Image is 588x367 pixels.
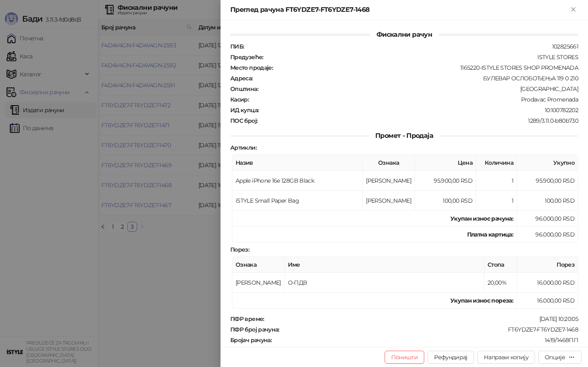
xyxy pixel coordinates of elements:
th: Стопа [484,257,517,273]
strong: Порез : [230,246,249,253]
strong: ПФР број рачуна : [230,326,279,333]
div: 1289/3.11.0-b80b730 [258,117,579,124]
div: 1165220-ISTYLE STORES SHOP PROMENADA [274,64,579,71]
strong: Укупан износ пореза: [450,297,513,304]
div: 102825661 [245,43,579,50]
strong: ПИБ : [230,43,244,50]
div: Опције [545,354,565,361]
strong: Општина : [230,85,258,93]
div: 1419/1468ПП [272,336,579,344]
strong: ПОС број : [230,117,257,124]
strong: Предузеће : [230,53,263,61]
div: [DATE] 10:20:05 [265,315,579,323]
strong: Артикли : [230,144,256,151]
th: Укупно [517,155,578,171]
button: Close [568,5,578,15]
button: Направи копију [477,351,535,364]
strong: Адреса : [230,75,253,82]
span: Фискални рачун [370,31,439,38]
div: [GEOGRAPHIC_DATA] [259,85,579,93]
button: Рефундирај [428,351,474,364]
th: Количина [476,155,517,171]
span: Направи копију [484,354,528,361]
td: [PERSON_NAME] [363,171,415,191]
div: БУЛЕВАР ОСЛОБОЂЕЊА 119 0 210 [254,75,579,82]
button: Поништи [385,351,425,364]
th: Име [285,257,484,273]
strong: Платна картица : [467,231,513,238]
th: Назив [232,155,363,171]
th: Ознака [232,257,285,273]
td: 96.000,00 RSD [517,227,578,243]
div: Преглед рачуна FT6YDZE7-FT6YDZE7-1468 [230,5,568,15]
strong: ИД купца : [230,106,258,114]
div: ISTYLE STORES [264,53,579,61]
td: 95.900,00 RSD [415,171,476,191]
strong: Касир : [230,96,249,103]
strong: Укупан износ рачуна : [450,215,513,222]
div: 10:100782202 [259,106,579,114]
span: Промет - Продаја [369,132,440,139]
td: 96.000,00 RSD [517,211,578,227]
td: 16.000,00 RSD [517,273,578,293]
th: Ознака [363,155,415,171]
td: 100,00 RSD [415,191,476,211]
td: 95.900,00 RSD [517,171,578,191]
td: [PERSON_NAME] [363,191,415,211]
td: [PERSON_NAME] [232,273,285,293]
td: 100,00 RSD [517,191,578,211]
td: 20,00% [484,273,517,293]
td: Apple iPhone 16e 128GB Black [232,171,363,191]
td: iSTYLE Small Paper Bag [232,191,363,211]
strong: Место продаје : [230,64,273,71]
td: 16.000,00 RSD [517,293,578,309]
td: О-ПДВ [285,273,484,293]
th: Порез [517,257,578,273]
div: Prodavac Promenada [249,96,579,103]
th: Цена [415,155,476,171]
td: 1 [476,171,517,191]
button: Опције [538,351,581,364]
td: 1 [476,191,517,211]
strong: ПФР време : [230,315,264,323]
div: FT6YDZE7-FT6YDZE7-1468 [280,326,579,333]
strong: Бројач рачуна : [230,336,272,344]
